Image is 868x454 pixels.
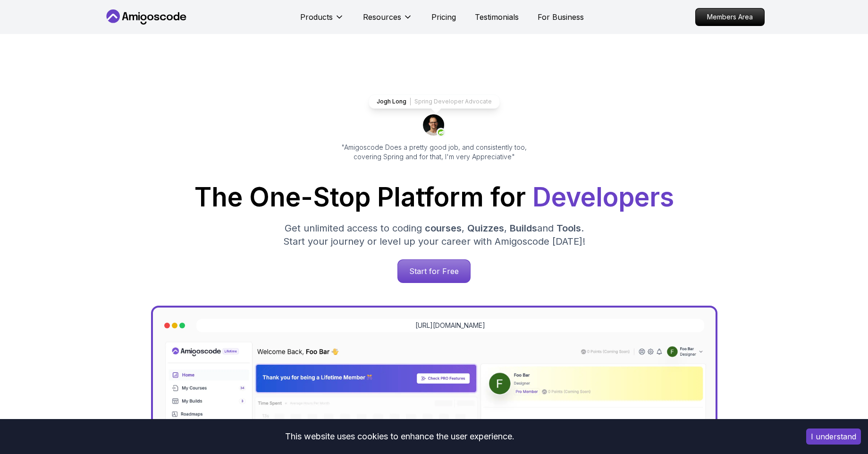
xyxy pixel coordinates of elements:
span: Quizzes [467,223,504,234]
p: Resources [363,11,401,23]
span: Builds [510,223,537,234]
span: Developers [532,181,674,213]
a: For Business [538,11,584,23]
a: Pricing [431,11,456,23]
p: Jogh Long [377,98,406,105]
span: courses [425,223,462,234]
p: Start for Free [398,260,470,283]
p: Get unlimited access to coding , , and . Start your journey or level up your career with Amigosco... [276,222,593,248]
button: Accept cookies [806,428,861,445]
p: Spring Developer Advocate [414,98,492,105]
a: [URL][DOMAIN_NAME] [415,321,485,330]
p: "Amigoscode Does a pretty good job, and consistently too, covering Spring and for that, I'm very ... [329,143,540,162]
div: This website uses cookies to enhance the user experience. [7,426,792,447]
button: Resources [363,11,413,30]
span: Tools [556,223,581,234]
img: josh long [423,114,446,137]
p: Products [300,11,333,23]
p: Members Area [696,9,764,26]
a: Testimonials [475,11,519,23]
a: Members Area [695,8,765,26]
a: Start for Free [397,259,471,283]
button: Products [300,11,344,30]
h1: The One-Stop Platform for [111,184,757,210]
